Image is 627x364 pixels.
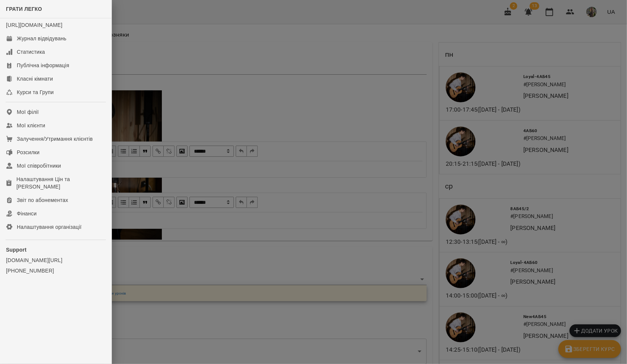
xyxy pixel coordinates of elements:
[17,48,45,56] div: Статистика
[16,175,106,190] div: Налаштування Цін та [PERSON_NAME]
[17,62,69,69] div: Публічна інформація
[17,35,66,42] div: Журнал відвідувань
[17,108,39,116] div: Мої філії
[17,210,37,217] div: Фінанси
[6,6,42,12] span: ГРАТИ ЛЕГКО
[17,122,45,129] div: Мої клієнти
[17,196,68,204] div: Звіт по абонементах
[17,149,40,156] div: Розсилки
[17,75,53,83] div: Класні кімнати
[6,267,106,274] a: [PHONE_NUMBER]
[17,223,82,231] div: Налаштування організації
[17,162,61,169] div: Мої співробітники
[17,88,54,96] div: Курси та Групи
[6,256,106,264] a: [DOMAIN_NAME][URL]
[6,22,62,28] a: [URL][DOMAIN_NAME]
[17,135,93,143] div: Залучення/Утримання клієнтів
[6,246,106,253] p: Support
